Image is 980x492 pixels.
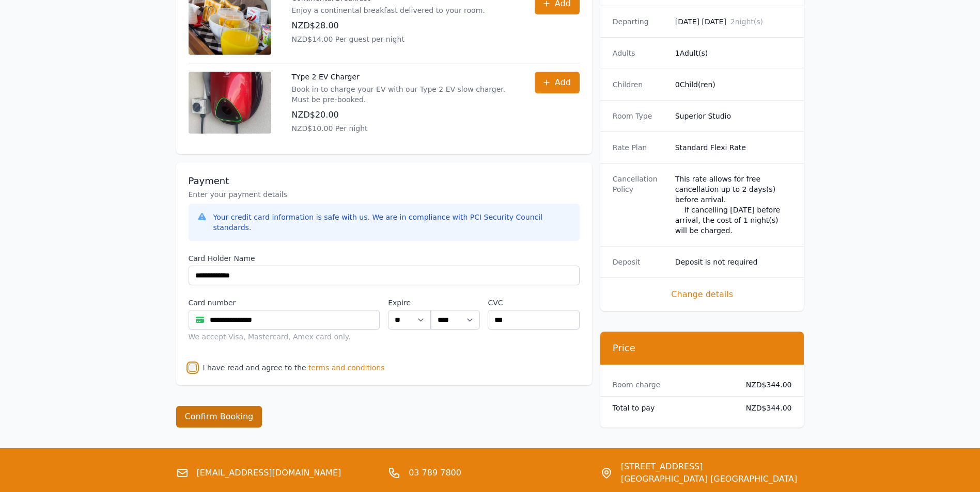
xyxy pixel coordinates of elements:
[738,380,792,390] dd: NZD$344.00
[675,257,792,267] dd: Deposit is not required
[292,20,485,32] p: NZD$28.00
[555,76,571,89] span: Add
[189,253,580,264] label: Card Holder Name
[613,380,729,390] dt: Room charge
[675,17,792,27] dd: [DATE] [DATE]
[613,174,667,236] dt: Cancellation Policy
[189,72,271,134] img: TYpe 2 EV Charger
[613,403,729,413] dt: Total to pay
[675,174,792,236] div: This rate allows for free cancellation up to 2 days(s) before arrival. If cancelling [DATE] befor...
[292,84,514,105] p: Book in to charge your EV with our Type 2 EV slow charger. Must be pre-booked.
[613,342,792,354] h3: Price
[189,189,580,200] p: Enter your payment details
[613,79,667,90] dt: Children
[675,79,792,90] dd: 0 Child(ren)
[621,473,797,485] span: [GEOGRAPHIC_DATA] [GEOGRAPHIC_DATA]
[730,18,763,26] span: 2 night(s)
[613,288,792,301] span: Change details
[621,461,797,473] span: [STREET_ADDRESS]
[431,298,479,308] label: .
[409,467,461,479] a: 03 789 7800
[535,72,580,93] button: Add
[176,406,262,428] button: Confirm Booking
[292,5,485,15] p: Enjoy a continental breakfast delivered to your room.
[308,363,385,373] span: terms and conditions
[613,142,667,153] dt: Rate Plan
[203,364,306,372] label: I have read and agree to the
[613,48,667,58] dt: Adults
[189,298,380,308] label: Card number
[292,34,485,44] p: NZD$14.00 Per guest per night
[613,17,667,27] dt: Departing
[292,109,514,121] p: NZD$20.00
[292,72,514,82] p: TYpe 2 EV Charger
[292,123,514,134] p: NZD$10.00 Per night
[675,111,792,121] dd: Superior Studio
[738,403,792,413] dd: NZD$344.00
[675,48,792,58] dd: 1 Adult(s)
[213,212,571,233] div: Your credit card information is safe with us. We are in compliance with PCI Security Council stan...
[613,111,667,121] dt: Room Type
[613,257,667,267] dt: Deposit
[197,467,341,479] a: [EMAIL_ADDRESS][DOMAIN_NAME]
[189,175,580,187] h3: Payment
[675,142,792,153] dd: Standard Flexi Rate
[388,298,431,308] label: Expire
[189,332,380,342] div: We accept Visa, Mastercard, Amex card only.
[488,298,579,308] label: CVC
